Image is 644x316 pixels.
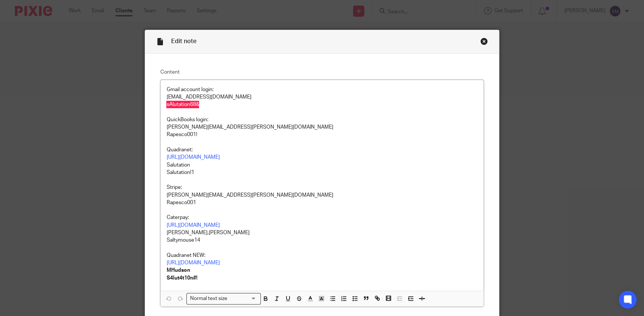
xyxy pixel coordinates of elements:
[166,161,477,169] p: Salutation
[166,268,190,273] strong: MHudson
[166,123,477,131] p: [PERSON_NAME][EMAIL_ADDRESS][PERSON_NAME][DOMAIN_NAME]
[166,169,477,176] p: Salutation!1
[166,191,477,199] p: [PERSON_NAME][EMAIL_ADDRESS][PERSON_NAME][DOMAIN_NAME]
[166,131,477,138] p: Rapesco001!
[166,214,477,221] p: Caterpay:
[166,260,220,265] a: [URL][DOMAIN_NAME]
[166,93,477,101] p: [EMAIL_ADDRESS][DOMAIN_NAME]
[166,86,477,93] p: Gmail account login:
[166,223,220,228] a: [URL][DOMAIN_NAME]
[171,38,196,44] span: Edit note
[480,38,488,45] div: Close this dialog window
[166,184,477,191] p: Stripe:
[166,252,477,259] p: Quadranet NEW:
[166,199,477,206] p: Rapesco001
[166,236,477,244] p: Saltymouse14
[160,68,484,76] label: Content
[166,275,197,281] strong: S4lut4t10n#!
[166,101,477,108] p: sAlutation68&
[166,146,477,154] p: Quadranet:
[188,295,229,303] span: Normal text size
[230,295,256,303] input: Search for option
[166,155,220,160] a: [URL][DOMAIN_NAME]
[186,293,261,304] div: Search for option
[166,229,477,236] p: [PERSON_NAME].[PERSON_NAME]
[166,116,477,123] p: QuickBooks login:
